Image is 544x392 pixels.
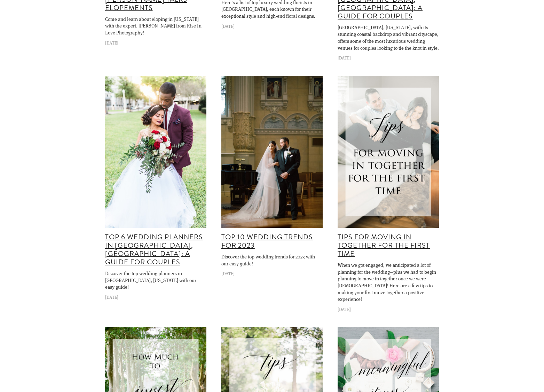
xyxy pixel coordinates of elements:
[338,262,439,303] p: When we got engaged, we anticipated a lot of planning for the wedding—plus we had to begin planni...
[105,76,206,228] a: Terrace-Romance-Lakeland-Fl-Styled+(94+of+110).jpg
[221,253,323,267] p: Discover the top wedding trends for 2023 with our easy guide!
[105,40,118,46] time: [DATE]
[105,76,206,228] img: Terrace-Romance-Lakeland-Fl-Styled+(94+of+110).jpg
[338,306,351,312] time: [DATE]
[105,294,118,300] time: [DATE]
[338,24,439,51] p: [GEOGRAPHIC_DATA], [US_STATE], with its stunning coastal backdrop and vibrant cityscape, offers s...
[221,23,235,29] time: [DATE]
[338,55,351,61] time: [DATE]
[221,232,313,250] a: Top 10 Wedding Trends for 2023
[221,76,323,228] img: Top 10 Wedding Trends for 2023
[221,270,235,277] time: [DATE]
[105,16,206,36] p: Come and learn about eloping in [US_STATE] with the expert, [PERSON_NAME] from Rise In Love Photo...
[338,232,430,259] a: Tips for Moving In Together for the First Time
[105,270,206,290] p: Discover the top wedding planners in [GEOGRAPHIC_DATA], [US_STATE] with our easy guide!
[105,232,203,267] a: Top 6 Wedding Planners in [GEOGRAPHIC_DATA], [GEOGRAPHIC_DATA]: A Guide for Couples
[338,76,439,228] img: Tips-for-moving-in-overlay-overlay-wamer-1.jpg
